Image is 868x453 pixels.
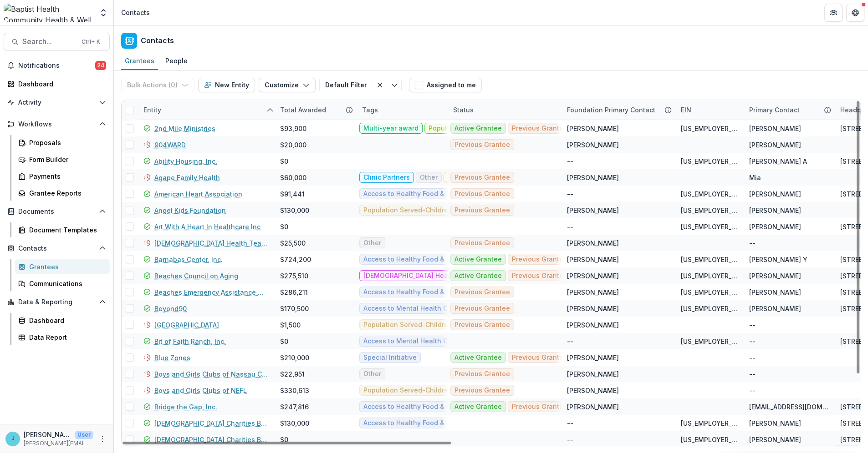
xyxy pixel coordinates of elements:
[454,125,502,132] span: Active Grantee
[363,337,458,345] span: Access to Mental Health Care
[275,100,357,120] div: Total Awarded
[567,206,619,215] div: [PERSON_NAME]
[567,369,619,379] div: [PERSON_NAME]
[22,37,76,46] span: Search...
[512,272,567,280] span: Previous Grantee
[319,78,373,92] button: Default Filter
[387,78,402,92] button: Toggle menu
[454,256,502,263] span: Active Grantee
[357,105,383,115] div: Tags
[280,238,306,248] div: $25,500
[749,124,801,133] div: [PERSON_NAME]
[749,386,756,395] div: --
[363,321,452,329] span: Population Served-Children
[749,140,801,150] div: [PERSON_NAME]
[562,105,661,115] div: Foundation Primary Contact
[567,386,619,395] div: [PERSON_NAME]
[363,419,490,427] span: Access to Healthy Food & Food Security
[567,304,619,313] div: [PERSON_NAME]
[4,241,110,256] button: Open Contacts
[567,435,573,444] div: --
[29,155,102,164] div: Form Builder
[154,353,190,362] a: Blue Zones
[15,222,110,237] a: Document Templates
[280,271,308,281] div: $275,510
[749,435,801,444] div: [PERSON_NAME]
[749,402,829,412] div: [EMAIL_ADDRESS][DOMAIN_NAME]
[749,189,801,199] div: [PERSON_NAME]
[567,320,619,330] div: [PERSON_NAME]
[29,262,102,272] div: Grantees
[15,276,110,291] a: Communications
[75,431,93,439] p: User
[681,222,738,232] div: [US_EMPLOYER_IDENTIFICATION_NUMBER]
[675,100,744,120] div: EIN
[454,272,502,280] span: Active Grantee
[749,353,756,362] div: --
[363,239,381,247] span: Other
[454,387,510,394] span: Previous Grantee
[448,100,562,120] div: Status
[749,287,801,297] div: [PERSON_NAME]
[567,124,619,133] div: [PERSON_NAME]
[4,117,110,131] button: Open Workflows
[675,105,697,115] div: EIN
[280,369,305,379] div: $22,951
[29,171,102,181] div: Payments
[681,337,738,346] div: [US_EMPLOYER_IDENTIFICATION_NUMBER]
[681,271,738,281] div: [US_EMPLOYER_IDENTIFICATION_NUMBER]
[97,4,110,22] button: Open entity switcher
[454,190,510,198] span: Previous Grantee
[154,369,269,379] a: Boys and Girls Clubs of Nassau County Foundation
[29,279,102,288] div: Communications
[280,140,306,150] div: $20,000
[681,304,738,313] div: [US_EMPLOYER_IDENTIFICATION_NUMBER]
[567,156,573,166] div: --
[154,418,269,428] a: [DEMOGRAPHIC_DATA] Charities Bureau, Inc. Diocese of [GEOGRAPHIC_DATA]
[749,238,756,248] div: --
[420,174,438,181] span: Other
[824,4,842,22] button: Partners
[562,100,675,120] div: Foundation Primary Contact
[266,106,274,114] svg: sorted ascending
[18,298,95,306] span: Data & Reporting
[409,78,482,92] button: Assigned to me
[512,256,567,263] span: Previous Grantee
[29,225,102,235] div: Document Templates
[363,288,490,296] span: Access to Healthy Food & Food Security
[280,386,309,395] div: $330,613
[15,135,110,150] a: Proposals
[749,255,807,264] div: [PERSON_NAME] Y
[154,304,187,313] a: Beyond90
[681,287,738,297] div: [US_EMPLOYER_IDENTIFICATION_NUMBER]
[280,124,306,133] div: $93,900
[162,52,191,70] a: People
[4,295,110,309] button: Open Data & Reporting
[29,332,102,342] div: Data Report
[154,287,269,297] a: Beaches Emergency Assistance Ministry
[454,370,510,378] span: Previous Grantee
[681,435,738,444] div: [US_EMPLOYER_IDENTIFICATION_NUMBER]
[154,386,247,395] a: Boys and Girls Clubs of NEFL
[567,140,619,150] div: [PERSON_NAME]
[4,95,110,110] button: Open Activity
[15,313,110,328] a: Dashboard
[18,99,95,106] span: Activity
[280,337,288,346] div: $0
[681,124,738,133] div: [US_EMPLOYER_IDENTIFICATION_NUMBER]
[80,37,102,47] div: Ctrl + K
[117,6,153,19] nav: breadcrumb
[280,156,288,166] div: $0
[280,222,288,232] div: $0
[363,305,458,312] span: Access to Mental Health Care
[15,330,110,345] a: Data Report
[154,271,238,281] a: Beaches Council on Aging
[15,152,110,167] a: Form Builder
[141,36,174,45] h2: Contacts
[567,353,619,362] div: [PERSON_NAME]
[280,402,309,412] div: $247,816
[681,206,738,215] div: [US_EMPLOYER_IDENTIFICATION_NUMBER]
[744,100,835,120] div: Primary Contact
[749,206,801,215] div: [PERSON_NAME]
